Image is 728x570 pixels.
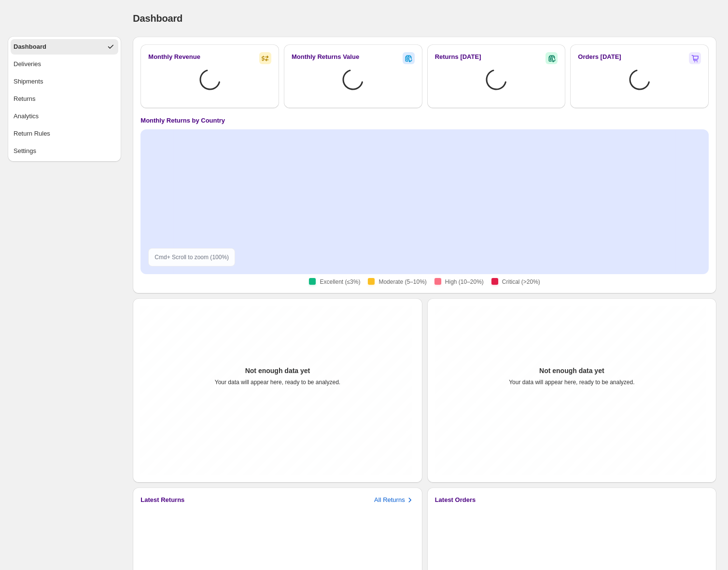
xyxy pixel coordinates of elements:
span: Excellent (≤3%) [320,278,360,286]
span: Dashboard [133,13,182,24]
button: Analytics [11,109,118,124]
div: Returns [14,94,36,104]
div: Return Rules [14,129,50,139]
span: High (10–20%) [445,278,484,286]
h3: Latest Orders [435,495,476,505]
span: Moderate (5–10%) [378,278,426,286]
button: Return Rules [11,126,118,141]
div: Settings [14,146,36,156]
div: Shipments [14,77,43,86]
h2: Monthly Revenue [148,52,200,62]
button: Deliveries [11,56,118,72]
button: Settings [11,143,118,159]
button: Shipments [11,74,118,89]
button: All Returns [374,495,415,505]
div: Deliveries [14,59,41,69]
h3: All Returns [374,495,405,505]
button: Returns [11,91,118,107]
span: Critical (>20%) [502,278,540,286]
div: Analytics [14,111,39,121]
h2: Returns [DATE] [435,52,481,62]
h2: Monthly Returns Value [292,52,359,62]
h4: Monthly Returns by Country [140,116,225,125]
h3: Latest Returns [140,495,184,505]
div: Cmd + Scroll to zoom ( 100 %) [148,248,235,266]
h2: Orders [DATE] [578,52,621,62]
button: Dashboard [11,39,118,55]
div: Dashboard [14,42,46,52]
